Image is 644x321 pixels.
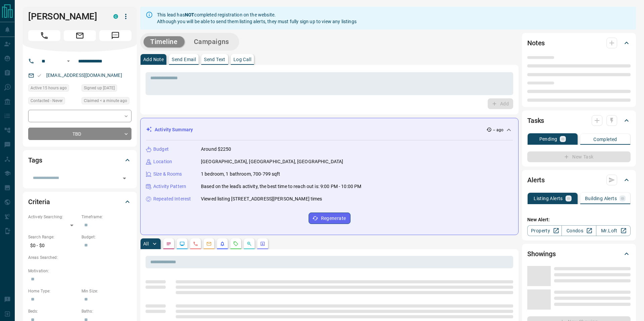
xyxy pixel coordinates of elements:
[28,11,103,22] h1: [PERSON_NAME]
[220,241,225,246] svg: Listing Alerts
[206,241,212,246] svg: Emails
[534,196,563,201] p: Listing Alerts
[31,85,67,91] span: Active 15 hours ago
[28,288,78,294] p: Home Type:
[201,158,343,165] p: [GEOGRAPHIC_DATA], [GEOGRAPHIC_DATA], [GEOGRAPHIC_DATA]
[153,183,186,190] p: Activity Pattern
[247,241,252,246] svg: Opportunities
[84,85,115,91] span: Signed up [DATE]
[144,36,184,47] button: Timeline
[593,137,617,142] p: Completed
[82,97,131,106] div: Wed Oct 15 2025
[153,195,191,202] p: Repeated Interest
[28,255,131,261] p: Areas Searched:
[28,240,78,251] p: $0 - $0
[113,14,118,19] div: condos.ca
[527,38,545,48] h2: Notes
[153,146,169,153] p: Budget
[82,308,131,314] p: Baths:
[172,57,196,62] p: Send Email
[82,288,131,294] p: Min Size:
[201,171,280,178] p: 1 bedroom, 1 bathroom, 700-799 sqft
[28,152,131,168] div: Tags
[64,30,96,41] span: Email
[260,241,265,246] svg: Agent Actions
[143,57,164,62] p: Add Note
[28,214,78,220] p: Actively Searching:
[143,241,149,246] p: All
[166,241,171,246] svg: Notes
[155,126,193,133] p: Activity Summary
[153,171,182,178] p: Size & Rooms
[596,225,631,236] a: Mr.Loft
[28,155,42,166] h2: Tags
[31,97,63,104] span: Contacted - Never
[201,195,322,202] p: Viewed listing [STREET_ADDRESS][PERSON_NAME] times
[64,57,72,65] button: Open
[28,194,131,210] div: Criteria
[527,225,562,236] a: Property
[193,241,198,246] svg: Calls
[527,112,631,129] div: Tasks
[146,124,513,136] div: Activity Summary-- ago
[179,241,185,246] svg: Lead Browsing Activity
[527,115,544,126] h2: Tasks
[157,9,357,28] div: This lead has completed registration on the website. Although you will be able to send them listi...
[28,30,60,41] span: Call
[493,127,503,133] p: -- ago
[28,308,78,314] p: Beds:
[233,241,238,246] svg: Requests
[585,196,617,201] p: Building Alerts
[82,234,131,240] p: Budget:
[204,57,225,62] p: Send Text
[28,128,131,140] div: TBD
[28,196,50,207] h2: Criteria
[28,268,131,274] p: Motivation:
[84,97,127,104] span: Claimed < a minute ago
[527,175,545,185] h2: Alerts
[233,57,251,62] p: Log Call
[561,225,596,236] a: Condos
[37,73,42,78] svg: Email Valid
[527,35,631,51] div: Notes
[539,137,557,141] p: Pending
[527,216,631,223] p: New Alert:
[120,174,129,183] button: Open
[99,30,131,41] span: Message
[201,146,231,153] p: Around $2250
[309,213,351,224] button: Regenerate
[527,172,631,188] div: Alerts
[527,248,556,259] h2: Showings
[185,12,194,17] strong: NOT
[28,234,78,240] p: Search Range:
[527,246,631,262] div: Showings
[46,73,122,78] a: [EMAIL_ADDRESS][DOMAIN_NAME]
[187,36,236,47] button: Campaigns
[82,214,131,220] p: Timeframe:
[153,158,172,165] p: Location
[201,183,361,190] p: Based on the lead's activity, the best time to reach out is: 9:00 PM - 10:00 PM
[28,84,78,94] div: Tue Oct 14 2025
[82,84,131,94] div: Sat Oct 11 2025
